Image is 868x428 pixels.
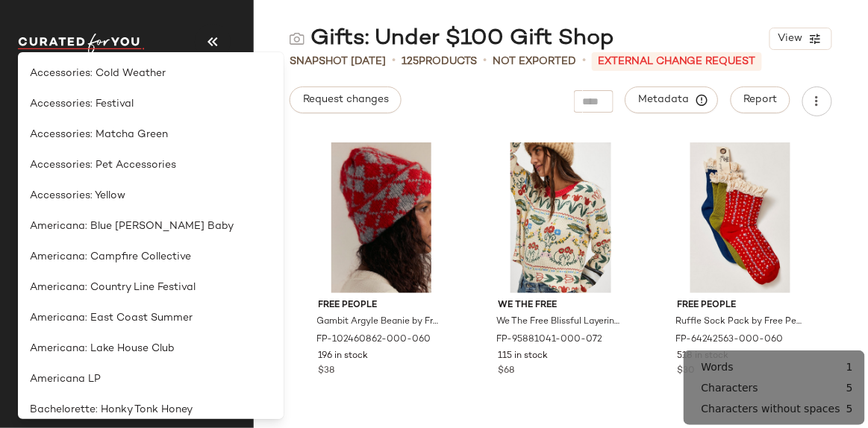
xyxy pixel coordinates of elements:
[30,218,234,234] span: Americana: Blue [PERSON_NAME] Baby
[30,66,166,81] span: Accessories: Cold Weather
[676,333,784,347] span: FP-64242563-000-060
[778,33,803,45] span: View
[625,86,719,113] button: Metadata
[290,24,614,54] div: Gifts: Under $100 Gift Shop
[638,93,706,107] span: Metadata
[30,402,193,418] span: Bachelorette: Honky Tonk Honey
[30,280,196,295] span: Americana: Country Line Festival
[30,341,175,356] span: Americana: Lake House Club
[731,86,790,113] button: Report
[666,142,816,293] img: 64242563_060_f
[582,52,586,70] span: •
[307,142,457,293] img: 102460862_060_d
[30,371,101,387] span: Americana LP
[317,333,431,347] span: FP-102460862-000-060
[319,350,369,363] span: 196 in stock
[493,54,576,69] span: Not Exported
[290,86,402,113] button: Request changes
[290,31,305,46] img: svg%3e
[30,157,176,173] span: Accessories: Pet Accessories
[496,333,602,347] span: FP-95881041-000-072
[769,28,832,50] button: View
[402,54,477,69] div: Products
[290,54,386,69] span: Snapshot [DATE]
[319,299,445,312] span: Free People
[496,315,622,329] span: We The Free Blissful Layering Tee at Free People in Yellow, Size: XS
[317,315,443,329] span: Gambit Argyle Beanie by Free People in Red
[319,365,335,378] span: $38
[402,56,419,67] span: 125
[743,94,778,106] span: Report
[30,249,191,265] span: Americana: Campfire Collective
[498,350,548,363] span: 115 in stock
[676,315,802,329] span: Ruffle Sock Pack by Free People in Red
[498,299,624,312] span: We The Free
[678,365,696,378] span: $30
[498,365,514,378] span: $68
[486,142,636,293] img: 95881041_072_a
[678,350,729,363] span: 518 in stock
[592,52,762,71] p: External Change Request
[302,94,389,106] span: Request changes
[392,52,396,70] span: •
[678,299,804,312] span: Free People
[30,96,134,112] span: Accessories: Festival
[18,34,145,54] img: cfy_white_logo.C9jOOHJF.svg
[30,188,125,204] span: Accessories: Yellow
[30,127,168,142] span: Accessories: Matcha Green
[30,310,193,326] span: Americana: East Coast Summer
[483,52,487,70] span: •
